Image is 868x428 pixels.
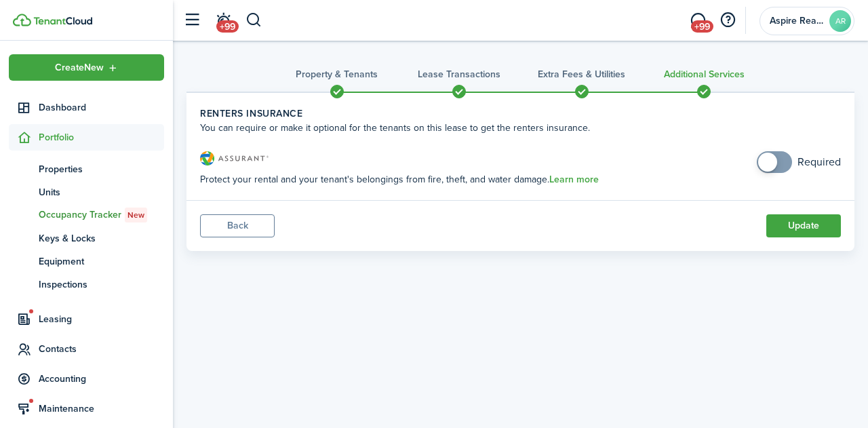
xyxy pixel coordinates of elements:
h3: Extra fees & Utilities [538,67,625,81]
p: Protect your rental and your tenant's belongings from fire, theft, and water damage. [200,172,757,187]
span: Aspire Realty [770,16,824,26]
a: Inspections [9,273,164,296]
img: TenantCloud [13,14,31,26]
avatar-text: AR [829,10,851,32]
a: Notifications [210,3,236,38]
span: Occupancy Tracker [39,208,164,222]
span: Inspections [39,277,164,292]
span: Units [39,185,164,199]
a: Properties [9,157,164,180]
button: Search [245,9,262,32]
a: Learn more [549,174,599,185]
a: Keys & Locks [9,227,164,250]
span: Accounting [39,372,164,386]
h3: Lease Transactions [418,67,500,81]
img: TenantCloud [33,17,92,25]
a: Dashboard [9,94,164,121]
wizard-step-header-description: You can require or make it optional for the tenants on this lease to get the renters insurance. [200,121,841,135]
span: +99 [216,20,239,33]
span: Contacts [39,342,164,356]
button: Open sidebar [179,7,205,33]
button: Update [766,214,841,237]
span: New [127,209,144,221]
span: Equipment [39,254,164,269]
span: Maintenance [39,402,164,416]
a: Units [9,180,164,203]
span: Leasing [39,312,164,326]
button: Open menu [9,54,164,81]
span: Create New [55,63,104,73]
span: Portfolio [39,130,164,144]
h3: Property & Tenants [296,67,378,81]
span: Properties [39,162,164,176]
a: Occupancy TrackerNew [9,203,164,227]
span: Dashboard [39,100,164,115]
span: +99 [691,20,713,33]
a: Equipment [9,250,164,273]
button: Back [200,214,275,237]
a: Messaging [685,3,711,38]
h3: Additional Services [664,67,745,81]
span: Keys & Locks [39,231,164,246]
wizard-step-header-title: Renters Insurance [200,106,841,121]
img: Renters Insurance [200,151,269,166]
button: Open resource center [716,9,739,32]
